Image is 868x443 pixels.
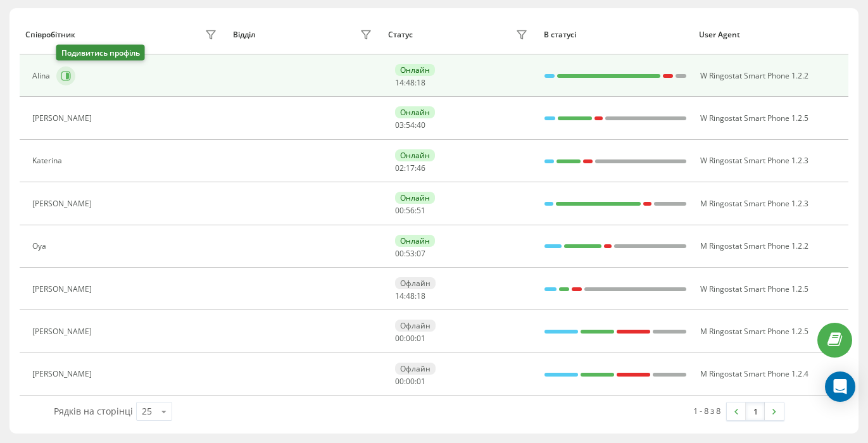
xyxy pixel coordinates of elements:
div: : : [395,377,425,386]
span: 40 [417,120,425,130]
span: 07 [417,248,425,259]
span: 14 [395,290,404,301]
div: Подивитись профіль [56,45,145,61]
span: 53 [406,248,415,259]
span: 56 [406,205,415,216]
div: 1 - 8 з 8 [693,404,720,417]
div: Katerina [32,156,65,165]
div: Онлайн [395,149,435,161]
span: M Ringostat Smart Phone 1.2.2 [700,240,808,251]
div: Open Intercom Messenger [825,371,855,402]
span: M Ringostat Smart Phone 1.2.5 [700,326,808,337]
span: 46 [417,163,425,173]
div: : : [395,164,425,173]
span: 48 [406,290,415,301]
span: 48 [406,77,415,88]
div: Офлайн [395,320,436,332]
div: Офлайн [395,363,436,375]
span: 51 [417,205,425,216]
div: Онлайн [395,64,435,76]
div: : : [395,121,425,130]
span: 01 [417,376,425,387]
span: 03 [395,120,404,130]
div: Онлайн [395,106,435,118]
span: 18 [417,290,425,301]
div: [PERSON_NAME] [32,199,95,208]
span: W Ringostat Smart Phone 1.2.2 [700,70,808,81]
div: : : [395,249,425,258]
div: : : [395,78,425,87]
span: W Ringostat Smart Phone 1.2.5 [700,113,808,123]
div: [PERSON_NAME] [32,114,95,123]
span: 01 [417,333,425,344]
span: W Ringostat Smart Phone 1.2.3 [700,155,808,166]
div: User Agent [699,30,843,39]
span: 00 [395,248,404,259]
div: Офлайн [395,277,436,289]
div: : : [395,334,425,343]
div: Статус [388,30,413,39]
span: 54 [406,120,415,130]
div: Онлайн [395,235,435,247]
div: Співробітник [25,30,75,39]
span: M Ringostat Smart Phone 1.2.4 [700,368,808,379]
span: Рядків на сторінці [54,405,133,417]
span: 00 [406,376,415,387]
span: 00 [395,333,404,344]
div: [PERSON_NAME] [32,327,95,336]
a: 1 [746,402,765,420]
span: 00 [395,205,404,216]
div: [PERSON_NAME] [32,370,95,378]
span: W Ringostat Smart Phone 1.2.5 [700,284,808,294]
div: Alina [32,72,53,80]
div: В статусі [544,30,688,39]
span: 00 [406,333,415,344]
span: M Ringostat Smart Phone 1.2.3 [700,198,808,209]
div: Відділ [233,30,255,39]
div: 25 [142,405,152,418]
div: Oya [32,242,49,251]
div: Онлайн [395,192,435,204]
span: 02 [395,163,404,173]
span: 17 [406,163,415,173]
div: : : [395,292,425,301]
div: : : [395,206,425,215]
span: 14 [395,77,404,88]
div: [PERSON_NAME] [32,285,95,294]
span: 00 [395,376,404,387]
span: 18 [417,77,425,88]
